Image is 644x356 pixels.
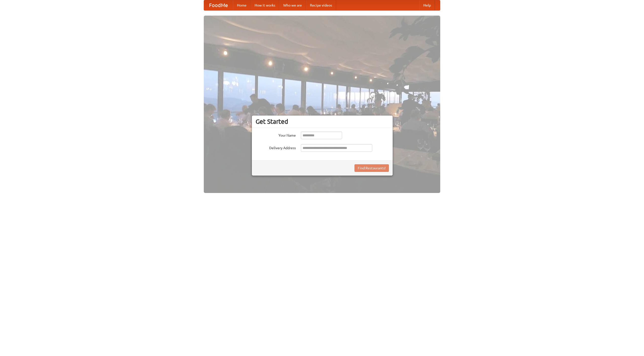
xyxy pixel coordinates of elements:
h3: Get Started [256,118,389,125]
button: Find Restaurants! [354,164,389,172]
a: Home [233,0,251,10]
a: How it works [251,0,279,10]
a: Who we are [279,0,306,10]
label: Your Name [256,132,296,138]
a: Recipe videos [306,0,336,10]
a: FoodMe [204,0,233,10]
a: Help [419,0,435,10]
label: Delivery Address [256,144,296,150]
